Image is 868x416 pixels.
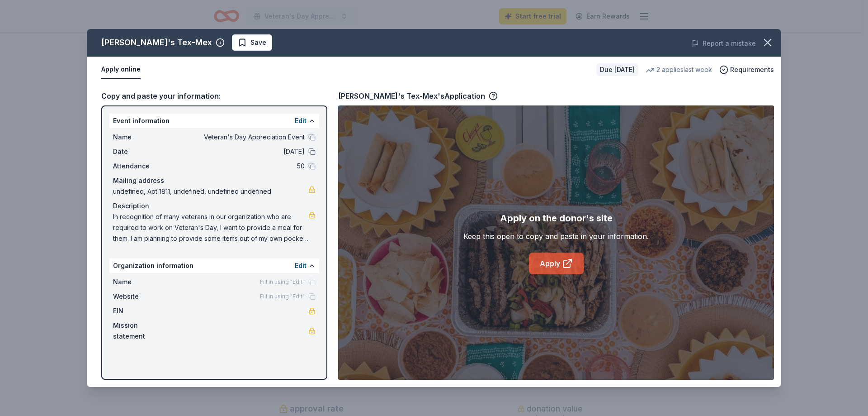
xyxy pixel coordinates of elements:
[529,253,584,274] a: Apply
[113,291,174,302] span: Website
[174,146,305,157] span: [DATE]
[338,90,498,102] div: [PERSON_NAME]'s Tex-Mex's Application
[113,211,308,244] span: In recognition of many veterans in our organization who are required to work on Veteran's Day, I ...
[101,35,212,50] div: [PERSON_NAME]'s Tex-Mex
[109,258,319,273] div: Organization information
[646,64,712,75] div: 2 applies last week
[295,260,307,271] button: Edit
[113,175,316,186] div: Mailing address
[719,64,774,75] button: Requirements
[101,90,327,102] div: Copy and paste your information:
[730,64,774,75] span: Requirements
[174,132,305,143] span: Veteran's Day Appreciation Event
[113,132,174,143] span: Name
[109,114,319,128] div: Event information
[174,161,305,172] span: 50
[692,38,756,49] button: Report a mistake
[113,146,174,157] span: Date
[295,115,307,126] button: Edit
[500,211,613,225] div: Apply on the donor's site
[113,201,316,211] div: Description
[113,320,174,342] span: Mission statement
[101,60,141,79] button: Apply online
[113,186,308,197] span: undefined, Apt 1811, undefined, undefined undefined
[232,34,272,51] button: Save
[250,37,266,48] span: Save
[596,63,638,76] div: Due [DATE]
[260,278,305,286] span: Fill in using "Edit"
[113,277,174,287] span: Name
[113,161,174,172] span: Attendance
[260,293,305,300] span: Fill in using "Edit"
[463,231,649,242] div: Keep this open to copy and paste in your information.
[113,306,174,316] span: EIN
